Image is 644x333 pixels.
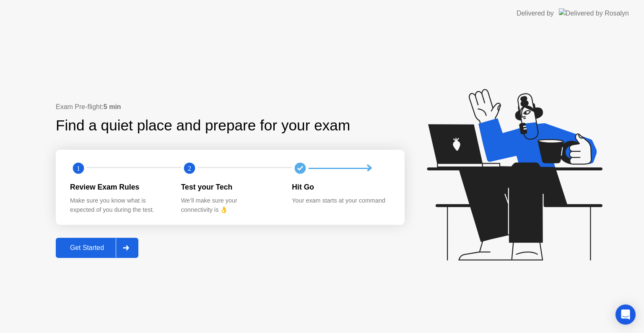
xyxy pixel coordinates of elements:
[70,182,168,193] div: Review Exam Rules
[56,238,138,258] button: Get Started
[292,182,390,193] div: Hit Go
[58,244,116,252] div: Get Started
[517,8,554,18] div: Delivered by
[104,103,121,110] b: 5 min
[559,8,629,18] img: Delivered by Rosalyn
[70,196,168,214] div: Make sure you know what is expected of you during the test.
[181,182,279,193] div: Test your Tech
[188,164,191,172] text: 2
[56,114,351,137] div: Find a quiet place and prepare for your exam
[615,304,636,325] div: Open Intercom Messenger
[56,102,405,112] div: Exam Pre-flight:
[77,164,80,172] text: 1
[292,196,390,206] div: Your exam starts at your command
[181,196,279,214] div: We’ll make sure your connectivity is 👌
